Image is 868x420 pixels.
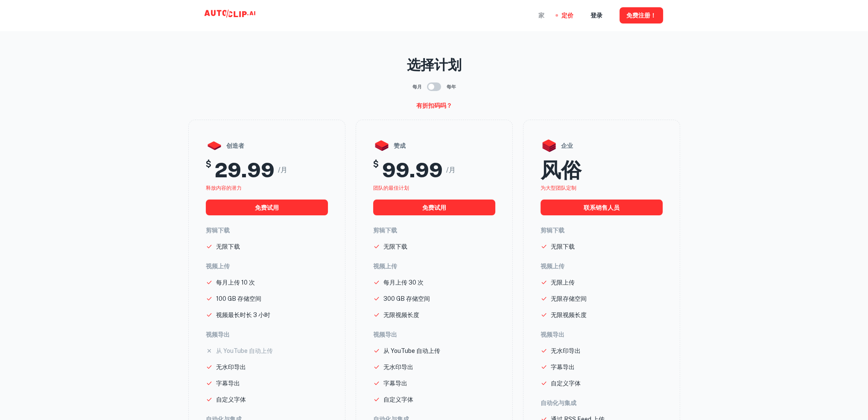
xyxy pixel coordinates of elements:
font: 视频上传 [541,263,564,270]
font: 赞成 [394,142,406,149]
font: 为大型团队定制 [541,185,576,191]
font: 99.99 [382,158,443,182]
font: 视频上传 [373,263,397,270]
font: 免费试用 [255,204,279,211]
font: 29.99 [215,158,275,182]
font: 选择计划 [407,57,462,73]
font: 无限下载 [383,243,407,250]
font: 剪辑下载 [373,227,397,234]
button: 联系销售人员 [541,200,663,215]
font: 无限下载 [216,243,240,250]
font: $ [373,159,379,169]
font: 企业 [561,142,573,149]
font: 无限视频长度 [551,311,587,318]
font: 字幕导出 [551,364,575,370]
font: 100 GB 存储空间 [216,295,261,302]
font: 字幕导出 [216,380,240,387]
font: 无限视频长度 [383,311,419,318]
button: 免费注册！ [620,7,663,23]
font: 无限存储空间 [551,295,587,302]
font: 无水印导出 [383,364,413,370]
font: 无水印导出 [216,364,246,370]
font: 团队的最佳计划 [373,185,409,191]
font: 剪辑下载 [206,227,230,234]
font: 无水印导出 [551,347,581,354]
font: 每年 [447,84,456,89]
font: 每月上传 10 次 [216,279,255,286]
button: 免费试用 [206,200,328,215]
font: 家 [538,12,544,19]
button: 免费试用 [373,200,495,215]
font: 自动化与集成 [541,399,576,406]
font: $ [206,159,211,169]
font: 联系销售人员 [584,204,620,211]
font: 免费注册！ [626,12,656,19]
font: 从 YouTube 自动上传 [383,347,440,354]
font: 视频导出 [541,331,564,338]
font: 免费试用 [422,204,446,211]
font: 剪辑下载 [541,227,564,234]
font: /月 [278,166,287,174]
font: 视频导出 [373,331,397,338]
font: 视频导出 [206,331,230,338]
font: 字幕导出 [383,380,407,387]
font: 无限下载 [551,243,575,250]
font: 释放内容的潜力 [206,185,242,191]
font: 每月 [412,84,422,89]
font: 自定义字体 [383,396,413,403]
font: 无限上传 [551,279,575,286]
button: 有折扣码吗？ [413,98,456,113]
font: 从 YouTube 自动上传 [216,347,273,354]
font: 300 GB 存储空间 [383,295,430,302]
font: 风俗 [541,158,582,182]
font: 自定义字体 [216,396,246,403]
font: /月 [446,166,456,174]
font: 视频上传 [206,263,230,270]
font: 登录 [590,12,602,19]
font: 视频最长时长 3 小时 [216,311,270,318]
font: 定价 [561,12,573,19]
font: 每月上传 30 次 [383,279,424,286]
font: 自定义字体 [551,380,581,387]
font: 有折扣码吗？ [416,102,452,109]
font: 创造者 [226,142,244,149]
